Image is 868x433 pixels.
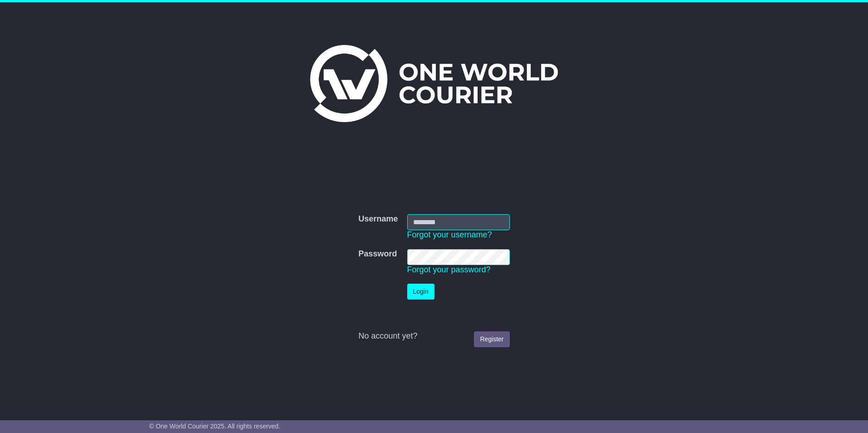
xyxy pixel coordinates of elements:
span: © One World Courier 2025. All rights reserved. [149,423,281,430]
a: Forgot your password? [407,265,491,274]
div: No account yet? [358,331,509,341]
a: Forgot your username? [407,230,492,239]
button: Login [407,284,434,300]
label: Username [358,214,398,224]
a: Register [474,331,509,347]
label: Password [358,249,397,259]
img: One World [310,45,558,122]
